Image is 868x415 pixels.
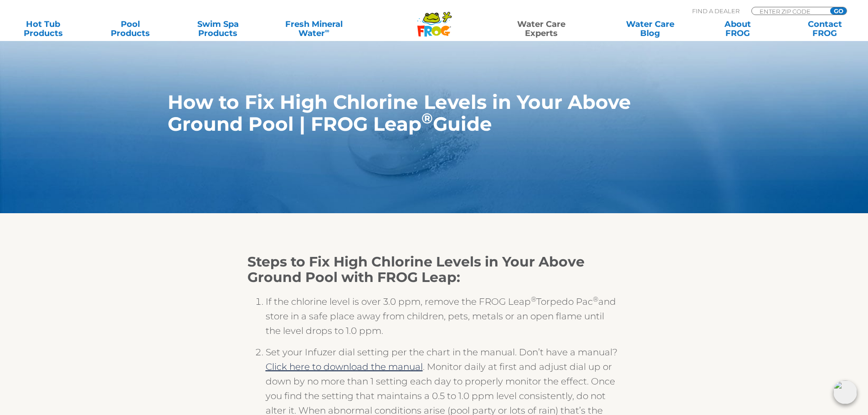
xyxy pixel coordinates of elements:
a: Click here to download the manual [266,361,423,372]
input: GO [830,7,847,15]
sup: ∞ [325,27,329,34]
a: Hot TubProducts [9,20,77,38]
a: Fresh MineralWater∞ [271,20,356,38]
sup: ® [593,295,598,303]
sup: ® [531,295,536,303]
sup: ® [421,110,433,127]
a: Water CareExperts [486,20,596,38]
strong: Steps to Fix High Chlorine Levels in Your Above Ground Pool with FROG Leap: [247,253,585,286]
p: Find A Dealer [692,7,740,15]
a: PoolProducts [97,20,164,38]
li: If the chlorine level is over 3.0 ppm, remove the FROG Leap Torpedo Pac and store in a safe place... [266,294,621,345]
a: ContactFROG [791,20,859,38]
a: Water CareBlog [616,20,684,38]
a: Swim SpaProducts [184,20,252,38]
input: Zip Code Form [759,7,820,15]
a: AboutFROG [704,20,771,38]
h1: How to Fix High Chlorine Levels in Your Above Ground Pool | FROG Leap Guide [168,91,658,135]
img: openIcon [833,380,857,404]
